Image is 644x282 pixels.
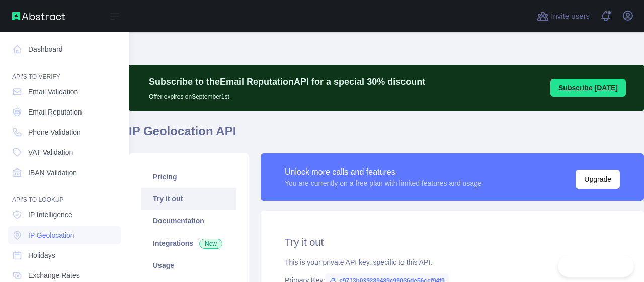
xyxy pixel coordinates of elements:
a: Try it out [141,188,236,210]
button: Invite users [535,8,592,24]
div: API'S TO LOOKUP [8,184,121,204]
div: Unlock more calls and features [285,166,482,178]
a: Pricing [141,165,236,188]
button: Subscribe [DATE] [550,79,626,97]
span: IBAN Validation [28,167,77,178]
a: Email Reputation [8,103,121,121]
iframe: Toggle Customer Support [558,256,634,277]
a: Usage [141,254,236,276]
h1: IP Geolocation API [129,123,644,147]
a: Phone Validation [8,123,121,141]
a: Holidays [8,246,121,264]
span: VAT Validation [28,147,73,157]
span: Exchange Rates [28,270,80,280]
a: IP Intelligence [8,206,121,224]
span: IP Geolocation [28,230,74,240]
div: You are currently on a free plan with limited features and usage [285,178,482,188]
a: Email Validation [8,83,121,101]
img: Abstract API [12,12,65,20]
a: Dashboard [8,40,121,59]
span: New [199,239,222,249]
span: Email Reputation [28,107,82,117]
span: IP Intelligence [28,210,72,220]
button: Upgrade [576,170,620,189]
p: Offer expires on September 1st. [149,89,425,101]
span: Invite users [551,11,590,22]
p: Subscribe to the Email Reputation API for a special 30 % discount [149,75,425,89]
h2: Try it out [285,235,620,249]
a: IBAN Validation [8,163,121,182]
a: VAT Validation [8,143,121,161]
span: Phone Validation [28,127,81,137]
a: IP Geolocation [8,226,121,244]
span: Email Validation [28,87,78,97]
div: API'S TO VERIFY [8,61,121,81]
a: Documentation [141,210,236,232]
div: This is your private API key, specific to this API. [285,257,620,267]
a: Integrations New [141,232,236,254]
span: Holidays [28,250,55,260]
